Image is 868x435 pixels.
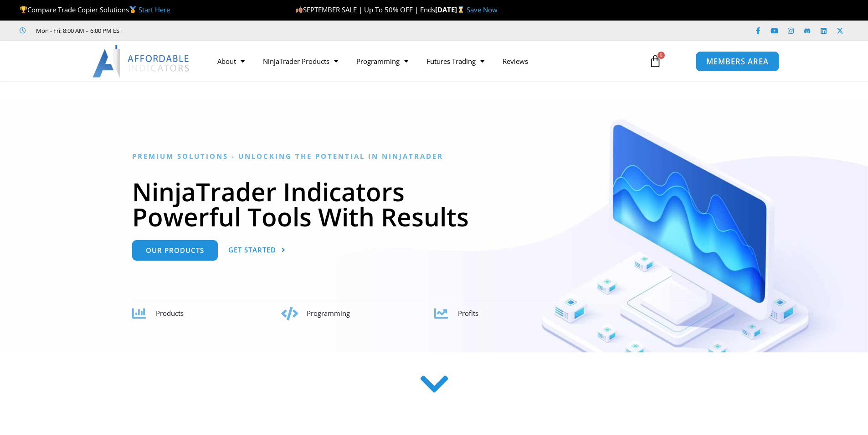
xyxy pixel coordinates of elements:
[146,247,204,254] span: Our Products
[417,51,493,72] a: Futures Trading
[435,5,467,14] strong: [DATE]
[129,6,136,13] img: 🥇
[139,5,170,14] a: Start Here
[228,246,276,253] span: Get Started
[493,51,537,72] a: Reviews
[696,51,779,71] a: MEMBERS AREA
[635,48,675,74] a: 0
[467,5,498,14] a: Save Now
[295,5,435,14] span: SEPTEMBER SALE | Up To 50% OFF | Ends
[347,51,417,72] a: Programming
[458,309,478,318] span: Profits
[20,6,27,13] img: 🏆
[208,51,254,72] a: About
[296,6,303,13] img: 🍂
[457,6,464,13] img: ⌛
[156,309,184,318] span: Products
[254,51,347,72] a: NinjaTrader Products
[34,25,123,36] span: Mon - Fri: 8:00 AM – 6:00 PM EST
[307,309,350,318] span: Programming
[228,240,286,261] a: Get Started
[20,5,170,14] span: Compare Trade Copier Solutions
[657,52,665,59] span: 0
[132,179,736,229] h1: NinjaTrader Indicators Powerful Tools With Results
[92,45,190,78] img: LogoAI | Affordable Indicators – NinjaTrader
[706,58,769,65] span: MEMBERS AREA
[135,26,272,35] iframe: Customer reviews powered by Trustpilot
[132,152,736,161] h6: Premium Solutions - Unlocking the Potential in NinjaTrader
[132,240,218,261] a: Our Products
[208,51,638,72] nav: Menu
